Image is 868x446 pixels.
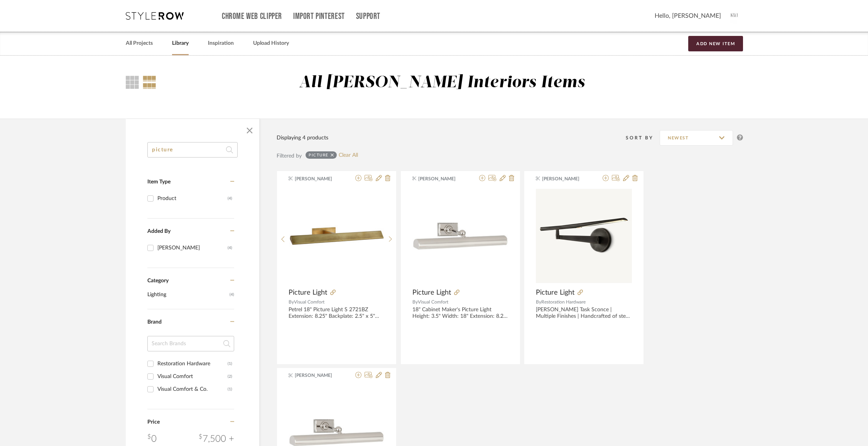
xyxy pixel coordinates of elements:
[157,383,228,395] div: Visual Comfort & Co.
[147,336,234,351] input: Search Brands
[299,73,585,93] div: All [PERSON_NAME] Interiors Items
[147,179,171,185] span: Item Type
[228,192,232,205] div: (4)
[339,152,358,159] a: Clear All
[157,192,228,205] div: Product
[126,38,153,49] a: All Projects
[157,370,228,383] div: Visual Comfort
[228,383,232,395] div: (1)
[228,358,232,370] div: (1)
[418,300,448,304] span: Visual Comfort
[147,419,160,425] span: Price
[688,36,743,51] button: Add New Item
[542,175,591,182] span: [PERSON_NAME]
[289,188,385,284] div: 0
[289,300,294,304] span: By
[253,38,289,49] a: Upload History
[293,13,345,20] a: Import Pinterest
[277,152,302,160] div: Filtered by
[147,278,169,284] span: Category
[626,134,660,142] div: Sort By
[228,242,232,254] div: (4)
[230,288,234,301] span: (4)
[536,307,632,320] div: [PERSON_NAME] Task Sconce | Multiple Finishes | Handcrafted of steel with an acrylic diffuser Fit...
[356,13,380,20] a: Support
[412,188,508,284] div: 0
[222,13,282,20] a: Chrome Web Clipper
[289,288,327,297] span: Picture Light
[655,11,721,20] span: Hello, [PERSON_NAME]
[289,307,385,320] div: Petrel 18" Picture Light S 2721BZ Extension: 8.25" Backplate: 2.5" x 5" Rectangle Lightsource: De...
[536,288,574,297] span: Picture Light
[199,432,234,446] div: 7,500 +
[172,38,189,49] a: Library
[242,123,257,138] button: Close
[412,288,451,297] span: Picture Light
[147,432,157,446] div: 0
[289,188,385,284] img: Picture Light
[412,307,508,320] div: 18" Cabinet Maker's Picture Light Height: 3.5" Width: 18" Extension: 8.25" Backplate: 2.75" x 4.5...
[157,358,228,370] div: Restoration Hardware
[295,175,343,182] span: [PERSON_NAME]
[294,300,324,304] span: Visual Comfort
[295,372,343,379] span: [PERSON_NAME]
[277,134,328,142] div: Displaying 4 products
[147,288,228,301] span: Lighting
[147,319,162,325] span: Brand
[536,300,541,304] span: By
[208,38,234,49] a: Inspiration
[536,189,632,283] img: Picture Light
[418,175,467,182] span: [PERSON_NAME]
[412,188,508,284] img: Picture Light
[412,300,418,304] span: By
[309,153,329,158] div: picture
[541,300,586,304] span: Restoration Hardware
[157,242,228,254] div: [PERSON_NAME]
[228,370,232,383] div: (2)
[147,142,238,158] input: Search within 4 results
[147,229,171,234] span: Added By
[727,8,743,24] img: avatar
